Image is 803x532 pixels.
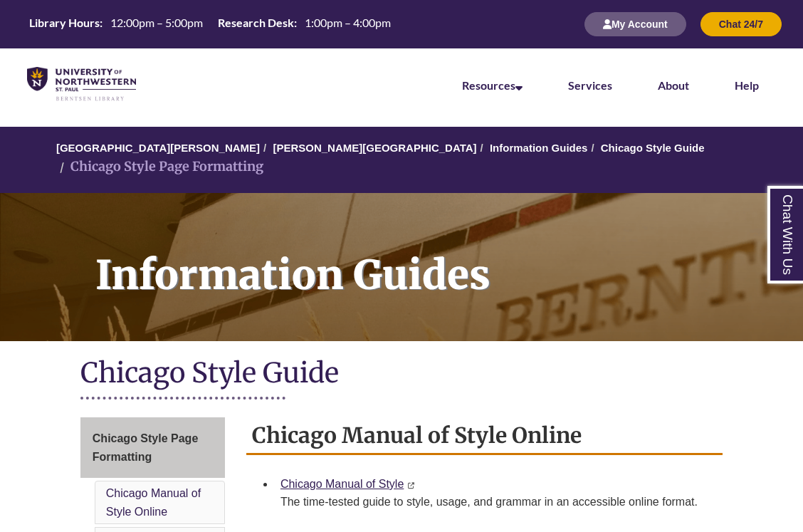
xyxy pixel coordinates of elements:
[273,142,476,154] a: [PERSON_NAME][GEOGRAPHIC_DATA]
[568,78,612,92] a: Services
[246,417,723,455] h2: Chicago Manual of Style Online
[735,78,759,92] a: Help
[462,78,523,92] a: Resources
[584,18,686,30] a: My Account
[56,157,263,177] li: Chicago Style Page Formatting
[23,15,105,31] th: Library Hours:
[584,12,686,36] button: My Account
[700,12,782,36] button: Chat 24/7
[23,15,397,34] a: Hours Today
[106,487,201,518] a: Chicago Manual of Style Online
[80,193,803,323] h1: Information Guides
[27,67,136,102] img: UNWSP Library Logo
[700,18,782,30] a: Chat 24/7
[280,494,711,511] div: The time-tested guide to style, usage, and grammar in an accessible online format.
[93,432,199,463] span: Chicago Style Page Formatting
[212,15,299,31] th: Research Desk:
[601,142,705,154] a: Chicago Style Guide
[305,16,391,29] span: 1:00pm – 4:00pm
[80,355,723,393] h1: Chicago Style Guide
[490,142,588,154] a: Information Guides
[110,16,203,29] span: 12:00pm – 5:00pm
[280,478,404,490] a: Chicago Manual of Style
[56,142,260,154] a: [GEOGRAPHIC_DATA][PERSON_NAME]
[407,482,415,489] i: This link opens in a new window
[80,417,225,478] a: Chicago Style Page Formatting
[658,78,689,92] a: About
[23,15,397,33] table: Hours Today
